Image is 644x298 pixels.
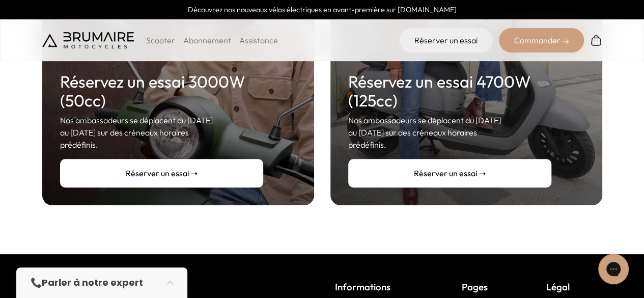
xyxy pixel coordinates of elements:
[348,72,551,110] h2: Réservez un essai 4700W (125cc)
[348,114,551,151] p: Nos ambassadeurs se déplacent du [DATE] au [DATE] sur des créneaux horaires prédéfinis.
[183,35,231,45] a: Abonnement
[42,32,134,48] img: Brumaire Motocycles
[348,159,551,187] a: Réserver un essai ➝
[590,34,602,46] img: Panier
[60,114,263,151] p: Nos ambassadeurs se déplacent du [DATE] au [DATE] sur des créneaux horaires prédéfinis.
[335,280,415,294] p: Informations
[593,250,634,288] iframe: Gorgias live chat messenger
[399,28,493,52] a: Réserver un essai
[462,280,500,294] p: Pages
[239,35,278,45] a: Assistance
[563,39,569,45] img: right-arrow-2.png
[60,159,263,187] a: Réserver un essai ➝
[146,34,175,46] p: Scooter
[546,280,602,294] p: Légal
[499,28,584,52] div: Commander
[60,72,263,110] h2: Réservez un essai 3000W (50cc)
